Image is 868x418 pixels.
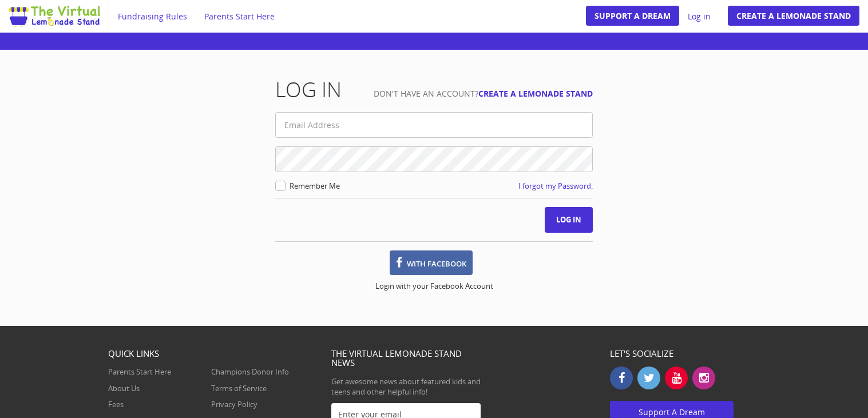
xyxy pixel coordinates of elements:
input: Log in [545,207,593,233]
a: Instagram [692,367,715,389]
h5: Quick Links [108,349,314,359]
span: with Facebook [407,258,466,269]
label: Remember Me [275,181,340,192]
img: Image [9,6,100,27]
h5: Let's socialize [610,349,760,359]
a: Youtube [665,367,688,389]
a: Privacy Policy [211,399,257,409]
a: Terms of Service [211,383,267,393]
span: Support A Dream [594,10,671,21]
a: Twitter [637,367,660,389]
a: Create a Lemonade Stand [478,88,593,99]
a: Champions Donor Info [211,367,289,377]
a: with Facebook [390,250,473,276]
a: Support A Dream [586,6,679,26]
a: About Us [108,383,140,393]
p: Get awesome news about featured kids and teens and other helpful info! [331,376,482,397]
p: Login with your Facebook Account [275,281,593,292]
h5: The Virtual Lemonade Stand News [331,349,482,368]
a: Parents Start Here [108,367,171,377]
span: Support A Dream [639,407,705,417]
a: I forgot my Password. [518,181,593,192]
a: Facebook [610,367,633,389]
a: Create a Lemonade Stand [728,6,859,26]
h1: Log in [275,78,593,101]
input: Email Address [275,112,593,138]
a: Fees [108,399,124,409]
small: Don't have an account? [374,90,593,98]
